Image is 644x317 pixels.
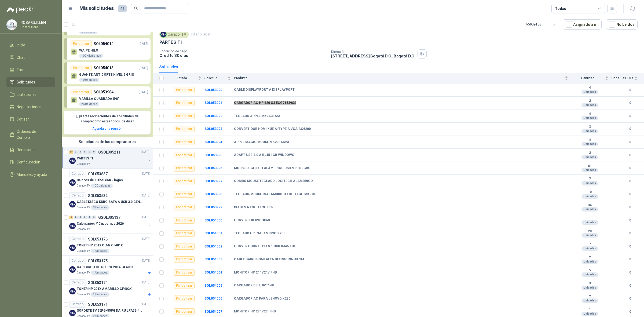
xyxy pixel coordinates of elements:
div: Por cotizar [174,113,195,119]
p: Caracol TV [77,249,90,253]
div: Por cotizar [71,89,92,95]
a: SOL054006 [204,297,222,300]
div: Unidades [581,129,598,133]
b: 3 [571,281,608,286]
b: 0 [623,179,638,184]
b: ADAPT USB 3.0 A RJ45 1GB WINDOWS [234,153,294,157]
b: SOL053998 [204,192,222,196]
p: WAIPE HILO [79,49,103,52]
b: SOL054005 [204,284,222,287]
img: Company Logo [69,201,76,207]
a: 23 0 0 0 0 0 GSOL005211[DATE] Company LogoPARTES TICaracol TV [69,149,152,166]
a: SOL054007 [204,310,222,314]
a: Órdenes de Compra [6,126,55,143]
img: Company Logo [7,20,17,30]
a: SOL053994 [204,140,222,144]
b: TECLADO APPLE MK2A3LA/A [234,114,280,118]
span: # COTs [623,76,633,80]
b: CONVERTIDOR C 11 EN 1 USB RJ45 XUE [234,244,296,249]
a: Configuración [6,157,55,167]
div: Unidades [581,246,598,251]
p: Caracol TV [77,271,90,275]
img: Company Logo [69,179,76,186]
b: 0 [623,100,638,105]
div: Cerrado [69,258,86,264]
b: 0 [623,218,638,223]
b: 5 [571,268,608,273]
div: 1 Unidades [91,271,109,275]
p: TONER HP 201X AMARILLO CF402X [77,286,132,292]
b: DIADEMA LOGITECH H390 [234,205,275,210]
div: 23 [69,150,73,154]
p: Caracol TV [77,184,90,188]
a: SOL053995 [204,153,222,157]
div: 0 [74,216,78,219]
div: Cerrado [69,301,86,308]
div: Por cotizar [174,296,195,302]
p: Castor Data [20,25,54,29]
span: Inicio [17,42,25,48]
div: Por cotizar [174,178,195,184]
div: 0 [92,216,96,219]
div: Por cotizar [174,243,195,250]
div: Todas [555,6,566,12]
div: Unidades [581,103,598,107]
b: SOL053990 [204,88,222,92]
button: Asignado a mi [563,19,602,30]
a: SOL054002 [204,245,222,248]
p: [DATE] [141,236,151,242]
a: CerradoSOL053837[DATE] Company LogoBalones de Futbol con 2 logosCaracol TV100 Unidades [62,169,153,190]
p: SOPORTE TV 32PG-55PG DAIRU LPA52-446KIT2 [77,308,144,313]
b: 2 [571,99,608,103]
div: 1 Unidades [91,249,109,253]
b: 34 [571,203,608,207]
img: Company Logo [69,158,76,164]
span: search [134,6,138,10]
img: Company Logo [160,31,166,37]
div: Unidades [581,233,598,238]
h1: Mis solicitudes [79,5,114,12]
p: SOL053171 [88,303,108,306]
div: Por cotizar [174,230,195,237]
b: 4 [571,138,608,142]
span: Cantidad [571,76,604,80]
th: Docs [612,73,623,83]
div: 0 [78,150,82,154]
p: PARTES TI [77,156,93,161]
b: CARGADOR AC HP 820 G3 5CG71539SS [234,101,296,105]
div: 1 - 50 de 156 [525,20,558,29]
div: Unidades [581,286,598,290]
b: 2 [571,294,608,299]
b: SOL053992 [204,114,222,118]
b: 0 [623,270,638,275]
div: 0 [92,150,96,154]
p: Caracol TV [77,292,90,297]
p: CABLE DISCO DURO SATA A USB 3.0 GENERICO [77,199,144,205]
a: SOL053993 [204,127,222,131]
div: Por cotizar [174,217,195,224]
p: SOL053837 [88,172,108,176]
p: ¿Quieres recibir como estas todos los días? [67,114,147,124]
a: SOL054004 [204,271,222,274]
a: Por cotizarSOL053984[DATE] VARILLA CUADRADA 5/8"26 Unidades [64,86,151,108]
p: Caracol TV [77,162,90,166]
div: 100 Unidades [91,184,113,188]
div: Por cotizar [174,256,195,263]
a: Manuales y ayuda [6,169,55,180]
p: SOL053984 [94,89,114,95]
div: 3 Unidades [91,205,109,210]
span: Negociaciones [17,104,41,110]
p: GUANTE ANTICORTE NIVEL 5 GRIS [79,73,134,76]
a: Licitaciones [6,89,55,100]
a: SOL053996 [204,166,222,170]
b: MONITOR HP 27" V27I FHD [234,309,276,314]
b: cientos de solicitudes de compra [81,114,139,123]
b: COMBO MOUSE TECLADO LOGITECH ALAMBRICO [234,179,313,183]
span: Tareas [17,67,28,73]
div: 0 [83,216,87,219]
p: [DATE] [139,41,148,46]
span: Remisiones [17,147,36,153]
